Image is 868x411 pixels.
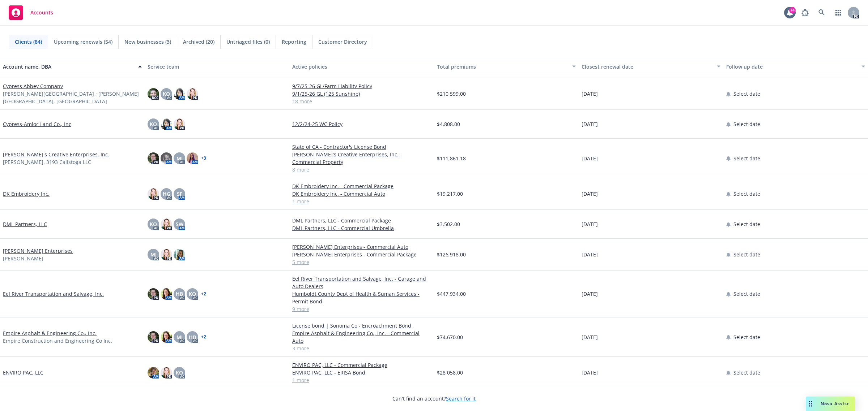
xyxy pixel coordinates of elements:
[292,143,431,151] a: State of CA - Contractor's License Bond
[3,369,43,376] a: ENVIRO PAC, LLC
[3,158,91,166] span: [PERSON_NAME], 3193 Calistoga LLC
[292,345,431,352] a: 3 more
[582,333,598,341] span: [DATE]
[3,63,134,70] div: Account name, DBA
[437,220,460,228] span: $3,502.00
[733,155,760,162] span: Select date
[176,155,183,162] span: MJ
[582,120,598,128] span: [DATE]
[174,118,185,130] img: photo
[292,305,431,313] a: 9 more
[733,190,760,198] span: Select date
[733,290,760,298] span: Select date
[163,190,170,198] span: HG
[177,190,182,198] span: SF
[434,58,579,75] button: Total premiums
[733,333,760,341] span: Select date
[161,152,172,164] img: photo
[806,397,815,411] div: Drag to move
[150,251,157,258] span: MJ
[582,220,598,228] span: [DATE]
[161,367,172,378] img: photo
[54,38,112,46] span: Upcoming renewals (54)
[189,333,196,341] span: HB
[437,155,466,162] span: $111,861.18
[806,397,855,411] button: Nova Assist
[176,290,183,298] span: HB
[723,58,868,75] button: Follow up date
[392,395,476,402] span: Can't find an account?
[582,290,598,298] span: [DATE]
[292,275,431,290] a: Eel River Transportation and Salvage, Inc. - Garage and Auto Dealers
[163,90,170,98] span: KO
[733,220,760,228] span: Select date
[814,5,829,20] a: Search
[292,290,431,305] a: Humboldt County Dept of Health & Suman Services - Permit Bond
[831,5,846,20] a: Switch app
[292,182,431,190] a: DK Embroidery Inc. - Commercial Package
[145,58,289,75] button: Service team
[798,5,812,20] a: Report a Bug
[582,369,598,376] span: [DATE]
[582,190,598,198] span: [DATE]
[174,88,185,100] img: photo
[292,258,431,266] a: 5 more
[292,120,431,128] a: 12/2/24-25 WC Policy
[289,58,434,75] button: Active policies
[292,376,431,384] a: 1 more
[3,337,112,345] span: Empire Construction and Engineering Co Inc.
[733,369,760,376] span: Select date
[150,220,157,228] span: KO
[821,401,849,407] span: Nova Assist
[3,82,63,90] a: Cypress Abbey Company
[437,369,463,376] span: $28,058.00
[292,63,431,70] div: Active policies
[437,63,568,70] div: Total premiums
[733,90,760,98] span: Select date
[148,63,286,70] div: Service team
[292,251,431,258] a: [PERSON_NAME] Enterprises - Commercial Package
[3,247,73,255] a: [PERSON_NAME] Enterprises
[189,290,196,298] span: KO
[176,369,183,376] span: KO
[124,38,171,46] span: New businesses (3)
[292,369,431,376] a: ENVIRO PAC, LLC - ERISA Bond
[437,90,466,98] span: $210,599.00
[733,120,760,128] span: Select date
[161,219,172,230] img: photo
[148,331,159,343] img: photo
[30,10,53,16] span: Accounts
[183,38,214,46] span: Archived (20)
[226,38,270,46] span: Untriaged files (0)
[201,156,206,160] a: + 3
[437,190,463,198] span: $19,217.00
[3,290,104,298] a: Eel River Transportation and Salvage, Inc.
[176,333,183,341] span: MJ
[161,249,172,260] img: photo
[292,329,431,345] a: Empire Asphalt & Engineering Co., Inc. - Commercial Auto
[582,90,598,98] span: [DATE]
[292,90,431,98] a: 9/1/25-26 GL (125 Sunshine)
[292,322,431,329] a: License bond | Sonoma Co - Encroachment Bond
[161,331,172,343] img: photo
[148,188,159,200] img: photo
[292,361,431,369] a: ENVIRO PAC, LLC - Commercial Package
[292,224,431,232] a: DML Partners, LLC - Commercial Umbrella
[292,151,431,166] a: [PERSON_NAME]'s Creative Enterprises, Inc. - Commercial Property
[148,88,159,100] img: photo
[3,151,109,158] a: [PERSON_NAME]'s Creative Enterprises, Inc.
[201,292,206,296] a: + 2
[161,288,172,300] img: photo
[579,58,723,75] button: Closest renewal date
[3,220,47,228] a: DML Partners, LLC
[582,251,598,258] span: [DATE]
[446,395,476,402] a: Search for it
[3,120,71,128] a: Cypress-Amloc Land Co., Inc
[582,155,598,162] span: [DATE]
[187,152,198,164] img: photo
